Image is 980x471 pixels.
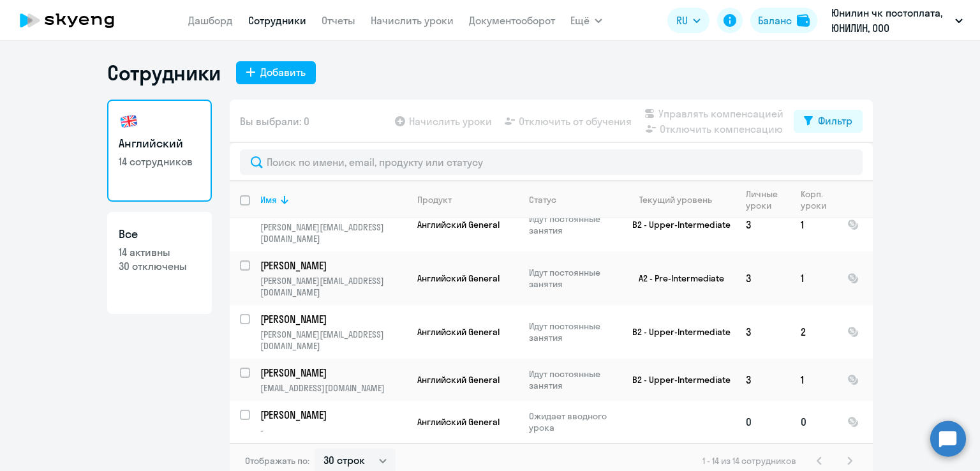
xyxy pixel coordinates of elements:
[702,455,796,467] span: 1 - 14 из 14 сотрудников
[736,198,791,251] td: 3
[617,251,736,305] td: A2 - Pre-Intermediate
[119,135,200,152] h3: Английский
[469,14,555,27] a: Документооборот
[627,194,735,206] div: Текущий уровень
[260,366,406,380] a: [PERSON_NAME]
[529,368,616,391] p: Идут постоянные занятия
[791,359,837,401] td: 1
[791,305,837,359] td: 2
[371,14,454,27] a: Начислить уроки
[746,188,790,211] div: Личные уроки
[260,194,277,206] div: Имя
[240,149,863,175] input: Поиск по имени, email, продукту или статусу
[617,198,736,251] td: B2 - Upper-Intermediate
[107,100,212,202] a: Английский14 сотрудников
[417,194,518,206] div: Продукт
[667,8,709,33] button: RU
[119,259,200,273] p: 30 отключены
[107,60,221,86] h1: Сотрудники
[676,13,688,28] span: RU
[529,194,556,206] div: Статус
[119,226,200,243] h3: Все
[417,194,452,206] div: Продукт
[260,64,306,80] div: Добавить
[791,251,837,305] td: 1
[119,111,139,131] img: english
[825,5,969,36] button: Юнилин чк постоплата, ЮНИЛИН, ООО
[417,416,500,428] span: Английский General
[260,408,405,422] p: [PERSON_NAME]
[736,359,791,401] td: 3
[791,401,837,443] td: 0
[417,326,500,338] span: Английский General
[322,14,355,27] a: Отчеты
[260,312,406,326] a: [PERSON_NAME]
[750,8,817,33] button: Балансbalance
[260,312,405,326] p: [PERSON_NAME]
[417,273,500,284] span: Английский General
[570,13,590,28] span: Ещё
[260,275,406,298] p: [PERSON_NAME][EMAIL_ADDRESS][DOMAIN_NAME]
[797,14,810,27] img: balance
[240,114,309,129] span: Вы выбрали: 0
[119,245,200,259] p: 14 активны
[417,219,500,230] span: Английский General
[617,305,736,359] td: B2 - Upper-Intermediate
[529,194,616,206] div: Статус
[260,258,406,273] a: [PERSON_NAME]
[260,194,406,206] div: Имя
[417,374,500,385] span: Английский General
[188,14,233,27] a: Дашборд
[794,110,863,133] button: Фильтр
[260,221,406,244] p: [PERSON_NAME][EMAIL_ADDRESS][DOMAIN_NAME]
[736,251,791,305] td: 3
[801,188,828,211] div: Корп. уроки
[260,382,406,394] p: [EMAIL_ADDRESS][DOMAIN_NAME]
[818,113,852,128] div: Фильтр
[529,320,616,343] p: Идут постоянные занятия
[107,212,212,314] a: Все14 активны30 отключены
[260,258,405,273] p: [PERSON_NAME]
[736,305,791,359] td: 3
[529,267,616,290] p: Идут постоянные занятия
[119,154,200,168] p: 14 сотрудников
[260,366,405,380] p: [PERSON_NAME]
[736,401,791,443] td: 0
[791,198,837,251] td: 1
[617,359,736,401] td: B2 - Upper-Intermediate
[248,14,306,27] a: Сотрудники
[245,455,309,467] span: Отображать по:
[260,424,406,436] p: -
[236,61,316,84] button: Добавить
[758,13,792,28] div: Баланс
[570,8,602,33] button: Ещё
[746,188,782,211] div: Личные уроки
[260,329,406,352] p: [PERSON_NAME][EMAIL_ADDRESS][DOMAIN_NAME]
[260,408,406,422] a: [PERSON_NAME]
[639,194,712,206] div: Текущий уровень
[529,213,616,236] p: Идут постоянные занятия
[801,188,836,211] div: Корп. уроки
[529,410,616,433] p: Ожидает вводного урока
[831,5,950,36] p: Юнилин чк постоплата, ЮНИЛИН, ООО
